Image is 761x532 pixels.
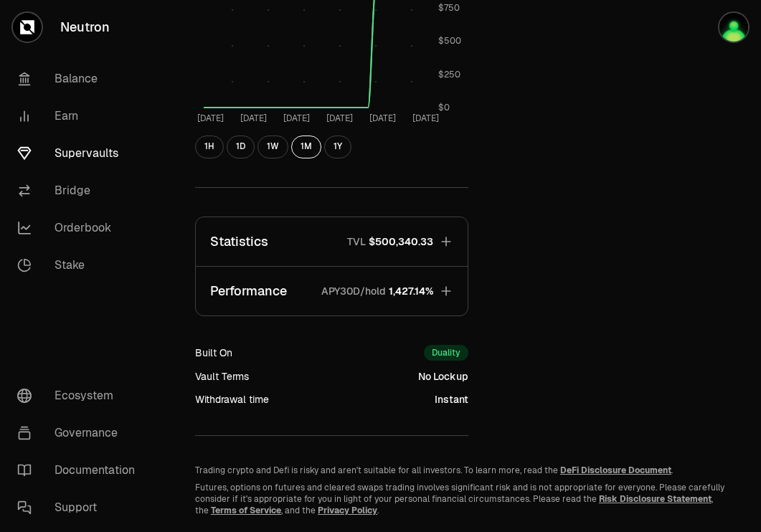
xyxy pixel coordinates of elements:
[195,136,224,158] button: 1H
[435,392,468,407] div: Instant
[324,136,351,158] button: 1Y
[6,414,155,452] a: Governance
[369,234,433,249] span: $500,340.33
[227,136,255,158] button: 1D
[326,113,353,124] tspan: [DATE]
[195,369,249,384] div: Vault Terms
[291,136,321,158] button: 1M
[6,247,155,284] a: Stake
[211,505,281,516] a: Terms of Service
[321,284,386,298] p: APY30D/hold
[196,267,468,315] button: PerformanceAPY30D/hold1,427.14%
[6,60,155,98] a: Balance
[195,482,727,516] p: Futures, options on futures and cleared swaps trading involves significant risk and is not approp...
[195,392,269,407] div: Withdrawal time
[438,69,460,80] tspan: $250
[599,493,712,505] a: Risk Disclosure Statement
[438,103,450,114] tspan: $0
[6,452,155,489] a: Documentation
[438,36,461,47] tspan: $500
[197,113,224,124] tspan: [DATE]
[6,135,155,172] a: Supervaults
[369,113,396,124] tspan: [DATE]
[438,2,460,14] tspan: $750
[257,136,288,158] button: 1W
[240,113,267,124] tspan: [DATE]
[424,345,468,361] div: Duality
[6,377,155,414] a: Ecosystem
[412,113,439,124] tspan: [DATE]
[318,505,377,516] a: Privacy Policy
[210,232,268,252] p: Statistics
[6,209,155,247] a: Orderbook
[6,172,155,209] a: Bridge
[210,281,287,301] p: Performance
[195,346,232,360] div: Built On
[6,98,155,135] a: Earn
[560,465,671,476] a: DeFi Disclosure Document
[418,369,468,384] div: No Lockup
[347,234,366,249] p: TVL
[195,465,727,476] p: Trading crypto and Defi is risky and aren't suitable for all investors. To learn more, read the .
[389,284,433,298] span: 1,427.14%
[719,13,748,42] img: Atom Staking
[6,489,155,526] a: Support
[196,217,468,266] button: StatisticsTVL$500,340.33
[283,113,310,124] tspan: [DATE]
